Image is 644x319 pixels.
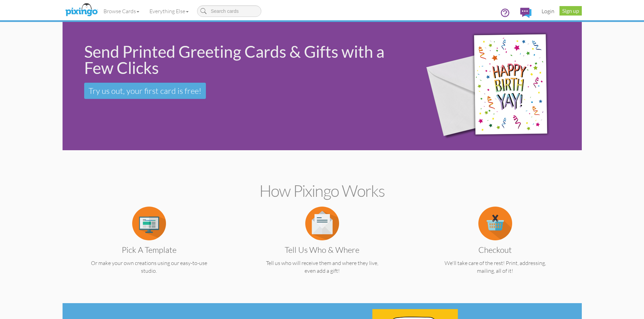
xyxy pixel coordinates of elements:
[76,219,222,275] a: Pick a Template Or make your own creations using our easy-to-use studio.
[197,5,261,17] input: Search cards
[559,6,582,16] a: Sign up
[249,219,396,275] a: Tell us Who & Where Tell us who will receive them and where they live, even add a gift!
[74,182,570,200] h2: How Pixingo works
[305,207,339,240] img: item.alt
[144,3,194,20] a: Everything Else
[64,2,99,19] img: pixingo logo
[89,86,201,96] span: Try us out, your first card is free!
[249,259,396,275] p: Tell us who will receive them and where they live, even add a gift!
[422,259,569,275] p: We'll take care of the rest! Print, addressing, mailing, all of it!
[84,83,206,99] a: Try us out, your first card is free!
[98,3,144,20] a: Browse Cards
[76,259,222,275] p: Or make your own creations using our easy-to-use studio.
[644,319,644,319] iframe: Chat
[84,44,403,76] div: Send Printed Greeting Cards & Gifts with a Few Clicks
[520,8,531,18] img: comments.svg
[478,207,512,240] img: item.alt
[414,12,577,160] img: 942c5090-71ba-4bfc-9a92-ca782dcda692.png
[422,219,569,275] a: Checkout We'll take care of the rest! Print, addressing, mailing, all of it!
[536,3,559,20] a: Login
[427,245,564,254] h3: Checkout
[132,207,166,240] img: item.alt
[254,245,390,254] h3: Tell us Who & Where
[81,245,217,254] h3: Pick a Template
